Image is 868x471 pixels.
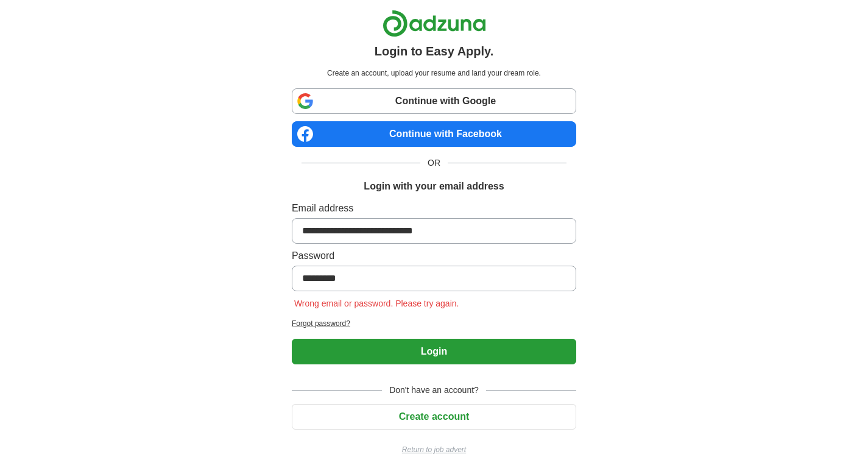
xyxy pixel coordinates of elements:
span: OR [420,157,448,169]
span: Wrong email or password. Please try again. [292,299,462,308]
a: Continue with Google [292,88,576,114]
a: Return to job advert [292,444,576,455]
span: Don't have an account? [382,384,486,397]
h1: Login with your email address [364,179,504,194]
a: Create account [292,411,576,422]
button: Login [292,339,576,364]
label: Password [292,249,576,263]
img: Adzuna logo [383,10,486,37]
h1: Login to Easy Apply. [375,42,494,60]
button: Create account [292,404,576,430]
label: Email address [292,201,576,216]
a: Forgot password? [292,318,576,329]
p: Create an account, upload your resume and land your dream role. [294,68,574,79]
a: Continue with Facebook [292,121,576,147]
